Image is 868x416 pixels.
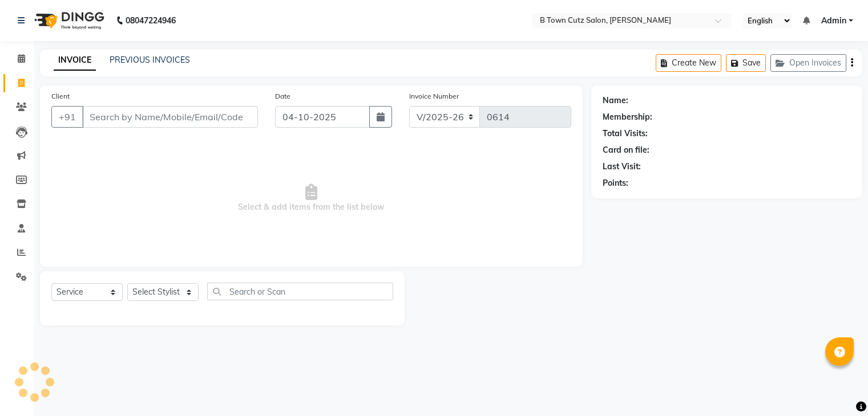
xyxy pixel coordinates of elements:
div: Points: [603,177,628,189]
div: Total Visits: [603,128,648,140]
div: Card on file: [603,144,649,156]
button: Save [726,54,766,72]
button: Open Invoices [770,54,846,72]
img: logo [29,5,107,36]
span: Admin [821,15,846,27]
a: INVOICE [54,50,96,71]
div: Last Visit: [603,161,641,173]
b: 08047224946 [126,5,176,36]
span: Select & add items from the list below [51,141,571,255]
input: Search or Scan [207,283,393,300]
a: PREVIOUS INVOICES [110,55,190,65]
label: Date [275,91,290,101]
input: Search by Name/Mobile/Email/Code [82,106,258,128]
div: Name: [603,95,628,107]
div: Membership: [603,111,652,123]
button: Create New [656,54,721,72]
label: Client [51,91,70,101]
iframe: chat widget [820,370,857,405]
label: Invoice Number [409,91,459,101]
button: +91 [51,106,83,128]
